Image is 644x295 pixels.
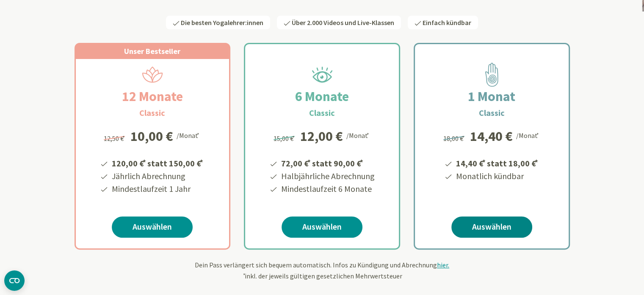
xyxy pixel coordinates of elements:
[451,216,532,238] a: Auswählen
[124,46,180,56] span: Unser Bestseller
[104,134,126,143] span: 12,50 €
[455,155,539,170] li: 14,40 € statt 18,00 €
[102,86,203,107] h2: 12 Monate
[130,129,173,143] div: 10,00 €
[4,270,25,291] button: CMP-Widget öffnen
[455,170,539,183] li: Monatlich kündbar
[280,183,375,195] li: Mindestlaufzeit 6 Monate
[437,261,449,269] span: hier.
[111,155,205,170] li: 120,00 € statt 150,00 €
[280,155,375,170] li: 72,00 € statt 90,00 €
[470,129,513,143] div: 14,40 €
[516,129,540,140] div: /Monat
[112,216,193,238] a: Auswählen
[479,107,505,119] h3: Classic
[181,18,263,27] span: Die besten Yogalehrer:innen
[300,129,343,143] div: 12,00 €
[177,129,201,140] div: /Monat
[139,107,165,119] h3: Classic
[443,134,466,143] span: 18,00 €
[274,134,296,143] span: 15,00 €
[423,18,471,27] span: Einfach kündbar
[242,272,402,280] span: inkl. der jeweils gültigen gesetzlichen Mehrwertsteuer
[111,183,205,195] li: Mindestlaufzeit 1 Jahr
[75,260,570,281] div: Dein Pass verlängert sich bequem automatisch. Infos zu Kündigung und Abrechnung
[292,18,394,27] span: Über 2.000 Videos und Live-Klassen
[275,86,369,107] h2: 6 Monate
[309,107,335,119] h3: Classic
[346,129,370,140] div: /Monat
[282,216,362,238] a: Auswählen
[111,170,205,183] li: Jährlich Abrechnung
[280,170,375,183] li: Halbjährliche Abrechnung
[448,86,536,107] h2: 1 Monat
